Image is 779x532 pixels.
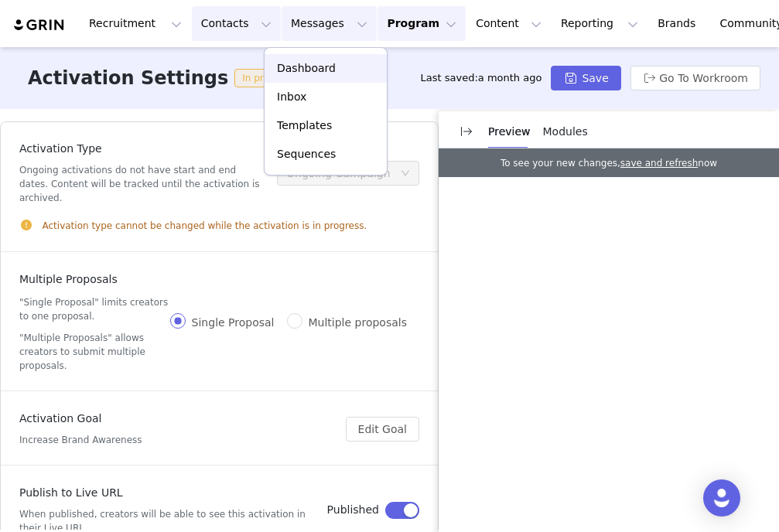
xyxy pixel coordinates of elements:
h4: Multiple Proposals [19,271,170,288]
span: Multiple proposals [302,316,413,329]
h3: Activation Settings [28,64,228,92]
button: Content [466,6,551,41]
a: save and refresh [620,158,698,169]
img: grin logo [12,18,67,32]
span: In progress [234,69,302,87]
button: Go To Workroom [630,66,760,90]
h5: Increase Brand Awareness [19,433,142,447]
span: To see your new changes, [501,158,620,169]
h5: "Single Proposal" limits creators to one proposal. [19,295,170,323]
button: Program [378,6,466,41]
h4: Publish to Live URL [19,485,327,501]
h5: "Multiple Proposals" allows creators to submit multiple proposals. [19,331,170,373]
span: Last saved: [421,72,542,84]
span: now [698,158,717,169]
button: Edit Goal [346,417,419,442]
p: Templates [277,118,332,134]
p: Sequences [277,146,336,162]
p: Inbox [277,89,306,105]
button: Messages [282,6,377,41]
h4: Published [327,502,379,518]
div: Open Intercom Messenger [703,479,740,517]
button: Contacts [192,6,281,41]
h4: Activation Type [19,141,265,157]
h5: Ongoing activations do not have start and end dates. Content will be tracked until the activation... [19,163,265,205]
h4: Activation Goal [19,411,142,427]
button: Save [551,66,620,90]
span: Modules [543,125,588,138]
p: Dashboard [277,60,336,77]
span: Activation type cannot be changed while the activation is in progress. [43,219,367,233]
i: icon: down [401,169,410,179]
p: Preview [488,124,531,140]
button: Reporting [552,6,647,41]
a: Brands [648,6,709,41]
span: a month ago [478,72,542,84]
span: Single Proposal [186,316,281,329]
button: Recruitment [80,6,191,41]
